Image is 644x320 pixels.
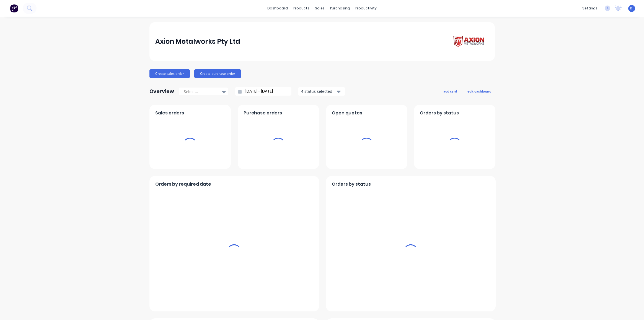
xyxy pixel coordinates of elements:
[298,87,345,96] button: 4 status selected
[332,181,371,188] span: Orders by status
[464,88,495,95] button: edit dashboard
[630,6,633,11] span: DI
[450,34,489,50] img: Axion Metalworks Pty Ltd
[155,110,184,116] span: Sales orders
[580,4,600,12] div: settings
[149,86,174,97] div: Overview
[244,110,282,116] span: Purchase orders
[312,4,327,12] div: sales
[327,4,353,12] div: purchasing
[291,4,312,12] div: products
[10,4,18,12] img: Factory
[194,69,241,78] button: Create purchase order
[440,88,461,95] button: add card
[332,110,362,116] span: Open quotes
[420,110,459,116] span: Orders by status
[301,88,336,94] div: 4 status selected
[155,36,240,47] div: Axion Metalworks Pty Ltd
[155,181,211,188] span: Orders by required date
[265,4,291,12] a: dashboard
[353,4,379,12] div: productivity
[149,69,190,78] button: Create sales order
